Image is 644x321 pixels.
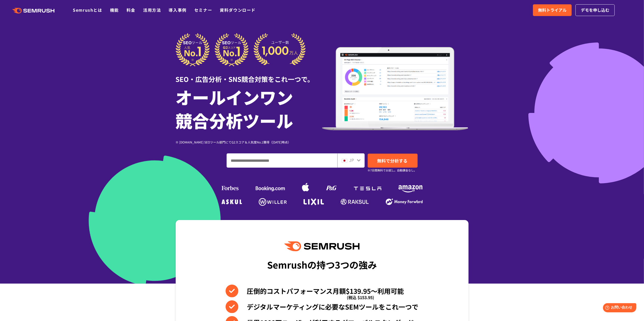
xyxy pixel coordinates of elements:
[347,291,374,304] span: (税込 $153.95)
[176,66,322,84] div: SEO・広告分析・SNS競合対策をこれ一つで。
[576,4,615,16] a: デモを申し込む
[220,7,256,13] a: 資料ダウンロード
[143,7,161,13] a: 活用方法
[538,7,567,13] span: 無料トライアル
[194,7,212,13] a: セミナー
[176,140,322,144] div: ※ [DOMAIN_NAME] SEOツール部門にてG2スコア＆人気度No.1獲得（[DATE]時点）
[368,168,417,173] small: ※7日間無料でお試し。自動課金なし。
[599,301,638,315] iframe: Help widget launcher
[368,154,418,168] a: 無料で分析する
[377,157,408,164] span: 無料で分析する
[73,7,102,13] a: Semrushとは
[284,241,359,251] img: Semrush
[127,7,135,13] a: 料金
[169,7,187,13] a: 導入事例
[533,4,572,16] a: 無料トライアル
[110,7,119,13] a: 機能
[227,154,337,167] input: ドメイン、キーワードまたはURLを入力してください
[176,85,322,132] h1: オールインワン 競合分析ツール
[226,300,418,313] li: デジタルマーケティングに必要なSEMツールをこれ一つで
[349,157,354,163] span: JP
[226,285,418,297] li: 圧倒的コストパフォーマンス月額$139.95〜利用可能
[267,255,377,274] div: Semrushの持つ3つの強み
[581,7,609,13] span: デモを申し込む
